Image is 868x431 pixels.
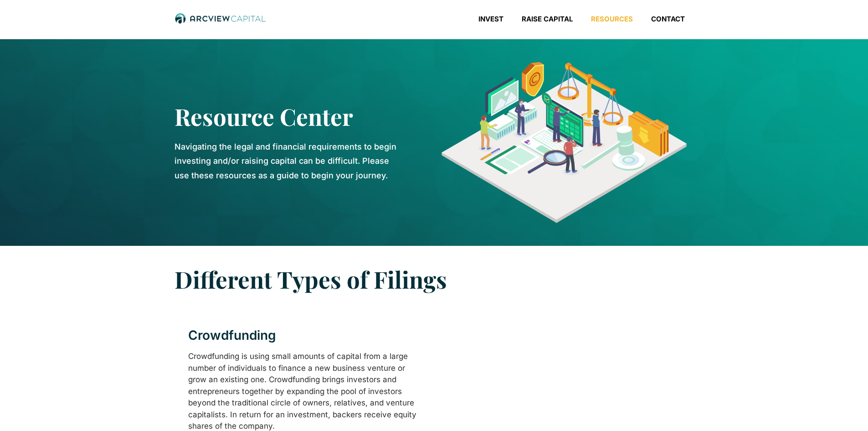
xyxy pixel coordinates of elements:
[582,15,642,24] a: Resources
[469,15,513,24] a: Invest
[175,140,402,183] p: Navigating the legal and financial requirements to begin investing and/or raising capital can be ...
[642,15,694,24] a: Contact
[513,15,582,24] a: Raise Capital
[188,329,421,342] h2: Crowdfunding
[175,103,402,130] h2: Resource Center
[175,264,671,295] h3: Different Types of Filings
